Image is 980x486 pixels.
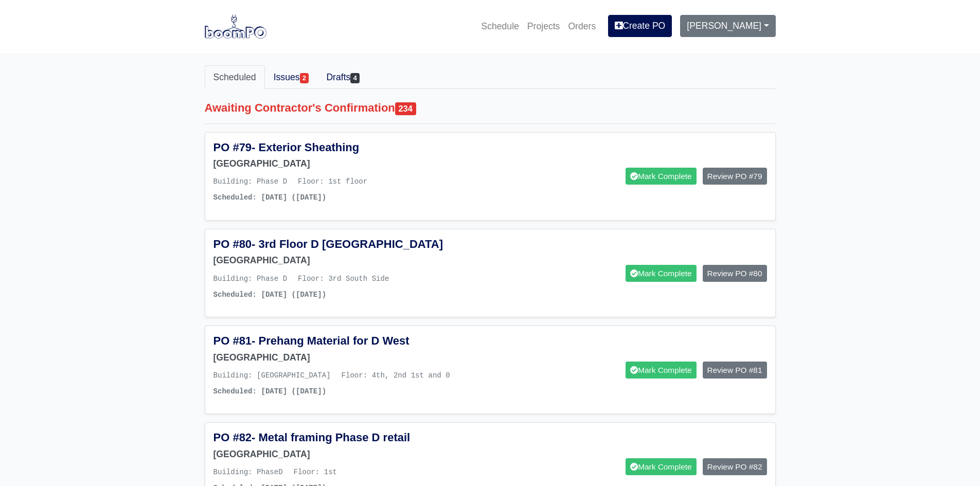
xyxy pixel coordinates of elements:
h6: [GEOGRAPHIC_DATA] [213,158,483,169]
a: Create PO [608,15,672,37]
a: Review PO #79 [703,168,767,185]
a: Issues [265,65,318,89]
span: Floor: 1st floor [298,177,367,186]
h5: PO #79 [213,141,483,154]
span: - Prehang Material for D West [252,334,409,347]
span: Building: PhaseD [213,468,283,476]
a: [PERSON_NAME] [680,15,775,37]
span: 234 [395,102,416,115]
span: Floor: 1st [294,468,337,476]
a: Mark Complete [626,362,696,379]
a: Mark Complete [626,265,696,282]
span: Floor: 4th, 2nd 1st and 0 [342,371,450,380]
h5: PO #80 [213,238,483,251]
p: Scheduled: [DATE] ([DATE]) [213,192,483,204]
a: Review PO #81 [703,362,767,379]
h6: [GEOGRAPHIC_DATA] [213,255,483,266]
span: Floor: 3rd South Side [298,275,389,283]
a: Review PO #82 [703,458,767,475]
a: Drafts [317,65,368,89]
h5: PO #82 [213,431,483,444]
span: Building: Phase D [213,275,288,283]
p: Scheduled: [DATE] ([DATE]) [213,289,483,301]
h6: [GEOGRAPHIC_DATA] [213,352,483,363]
span: Building: [GEOGRAPHIC_DATA] [213,371,331,380]
a: Review PO #80 [703,265,767,282]
span: - Metal framing Phase D retail [252,431,410,444]
span: 4 [350,73,360,83]
h6: [GEOGRAPHIC_DATA] [213,449,483,460]
a: Orders [564,15,600,38]
span: Building: Phase D [213,177,288,186]
a: Scheduled [205,65,265,89]
img: boomPO [205,14,266,38]
span: - Exterior Sheathing [252,141,359,154]
h5: PO #81 [213,334,483,348]
a: Projects [523,15,564,38]
span: 2 [300,73,309,83]
h5: Awaiting Contractor's Confirmation [205,101,776,115]
a: Mark Complete [626,168,696,185]
span: - 3rd Floor D [GEOGRAPHIC_DATA] [252,238,443,250]
a: Schedule [477,15,523,38]
a: Mark Complete [626,458,696,475]
p: Scheduled: [DATE] ([DATE]) [213,386,483,398]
